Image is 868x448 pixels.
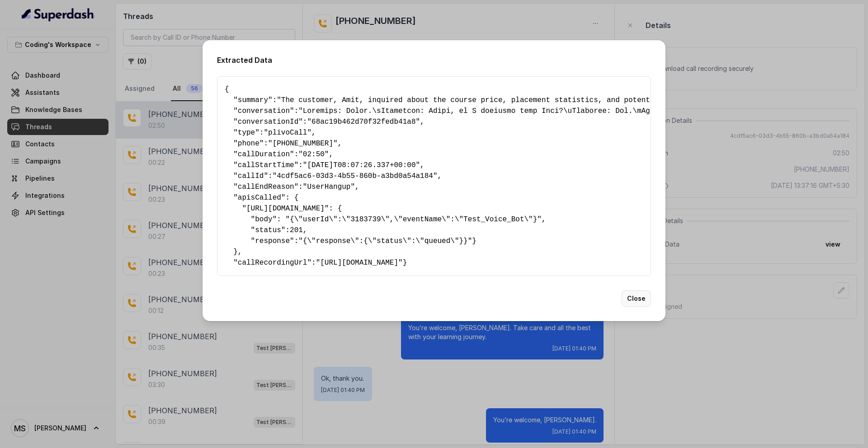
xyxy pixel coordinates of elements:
[316,259,403,267] span: "[URL][DOMAIN_NAME]"
[238,161,294,169] span: callStartTime
[268,140,338,148] span: "[PHONE_NUMBER]"
[238,183,294,191] span: callEndReason
[225,84,643,268] pre: { " ": , " ": , " ": , " ": , " ": , " ": , " ": , " ": , " ": , " ": { " ": { "body": "{\"userId...
[238,118,298,126] span: conversationId
[238,129,255,137] span: type
[622,290,651,307] button: Close
[298,150,329,159] span: "02:50"
[255,226,281,234] span: status
[264,129,311,137] span: "plivoCall"
[217,55,651,65] h2: Extracted Data
[238,172,264,180] span: callId
[238,140,259,148] span: phone
[238,150,290,159] span: callDuration
[273,172,438,180] span: "4cdf5ac6-03d3-4b55-860b-a3bd0a54a184"
[298,237,472,245] span: "{\"response\":{\"status\":\"queued\"}}"
[307,118,420,126] span: "68ac19b462d70f32fedb41a8"
[238,194,281,202] span: apisCalled
[246,205,325,213] span: [URL][DOMAIN_NAME]
[303,161,420,169] span: "[DATE]T08:07:26.337+00:00"
[238,96,268,104] span: summary
[238,107,290,115] span: conversation
[255,237,290,245] span: response
[238,259,307,267] span: callRecordingUrl
[290,226,303,234] span: 201
[303,183,355,191] span: "UserHangup"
